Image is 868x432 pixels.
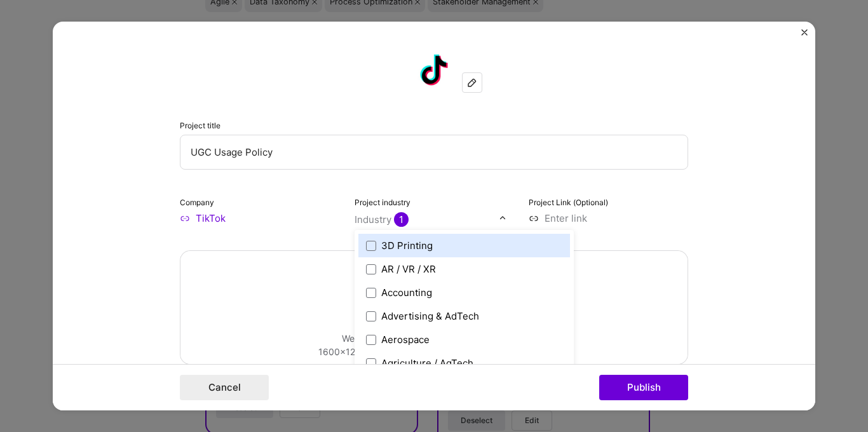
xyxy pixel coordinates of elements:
[180,121,220,130] label: Project title
[355,198,410,207] label: Project industry
[381,262,436,276] div: AR / VR / XR
[318,332,550,345] div: We recommend uploading at least 4 images.
[801,29,808,43] button: Close
[499,215,506,222] img: drop icon
[180,198,214,207] label: Company
[318,345,550,358] div: 1600x1200px or higher recommended. Max 5MB each.
[180,212,339,225] input: Enter name or website
[394,212,409,227] span: 1
[599,375,688,400] button: Publish
[411,47,457,93] img: Company logo
[381,286,432,299] div: Accounting
[381,309,479,323] div: Advertising & AdTech
[180,135,688,170] input: Enter the name of the project
[529,198,608,207] label: Project Link (Optional)
[180,250,688,365] div: Drag and drop an image or Upload fileWe recommend uploading at least 4 images.1600x1200px or high...
[381,356,473,370] div: Agriculture / AgTech
[381,239,433,252] div: 3D Printing
[381,333,430,346] div: Aerospace
[529,212,688,225] input: Enter link
[467,78,477,88] img: Edit
[355,213,409,226] div: Industry
[463,73,482,92] div: Edit
[180,375,269,400] button: Cancel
